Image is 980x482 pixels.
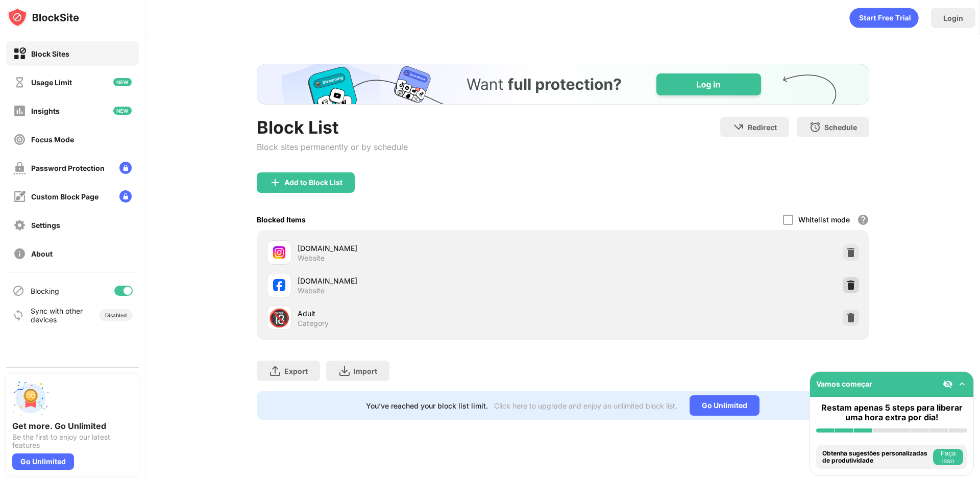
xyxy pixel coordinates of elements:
div: Obtenha sugestões personalizadas de produtividade [822,450,930,465]
img: time-usage-off.svg [13,76,26,89]
iframe: Banner [257,64,869,105]
div: Sync with other devices [31,307,83,324]
img: sync-icon.svg [12,309,24,321]
div: Go Unlimited [690,395,759,416]
div: Category [298,319,329,328]
div: Redirect [748,123,777,132]
div: Whitelist mode [798,215,850,224]
img: insights-off.svg [13,105,26,117]
div: animation [849,8,919,28]
img: eye-not-visible.svg [943,379,953,389]
img: about-off.svg [13,247,26,260]
div: About [31,249,53,258]
div: Vamos começar [816,379,872,388]
div: Blocking [31,287,59,295]
img: new-icon.svg [113,107,132,115]
div: Restam apenas 5 steps para liberar uma hora extra por dia! [816,403,967,422]
div: Be the first to enjoy our latest features [12,433,133,449]
div: Password Protection [31,164,105,172]
img: blocking-icon.svg [12,285,24,297]
img: favicons [273,279,285,291]
div: Click here to upgrade and enjoy an unlimited block list. [494,401,677,410]
div: Add to Block List [284,179,342,187]
div: Disabled [105,312,127,318]
img: customize-block-page-off.svg [13,190,26,203]
img: lock-menu.svg [119,162,132,174]
div: Block List [257,117,408,138]
button: Faça isso [933,449,963,465]
div: Go Unlimited [12,453,74,470]
div: [DOMAIN_NAME] [298,243,563,253]
img: push-unlimited.svg [12,380,49,417]
div: Export [284,367,308,375]
div: Blocked Items [257,215,306,224]
img: lock-menu.svg [119,190,132,202]
img: new-icon.svg [113,78,132,86]
img: favicons [273,246,285,259]
img: focus-off.svg [13,133,26,146]
img: block-on.svg [13,47,26,60]
div: Website [298,286,325,295]
div: Settings [31,221,60,230]
img: password-protection-off.svg [13,162,26,174]
div: Schedule [824,123,857,132]
div: [DOMAIN_NAME] [298,275,563,286]
img: omni-setup-toggle.svg [957,379,967,389]
div: Get more. Go Unlimited [12,421,133,431]
div: Insights [31,107,60,115]
div: Usage Limit [31,78,72,87]
div: Adult [298,308,563,319]
div: Custom Block Page [31,192,99,201]
div: 🔞 [268,308,290,328]
div: Block sites permanently or by schedule [257,142,408,152]
img: settings-off.svg [13,219,26,232]
div: Import [354,367,377,375]
div: Block Sites [31,49,69,58]
div: You’ve reached your block list limit. [366,401,488,410]
div: Login [943,14,963,22]
div: Focus Mode [31,135,74,144]
img: logo-blocksite.svg [7,7,79,28]
div: Website [298,253,325,263]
